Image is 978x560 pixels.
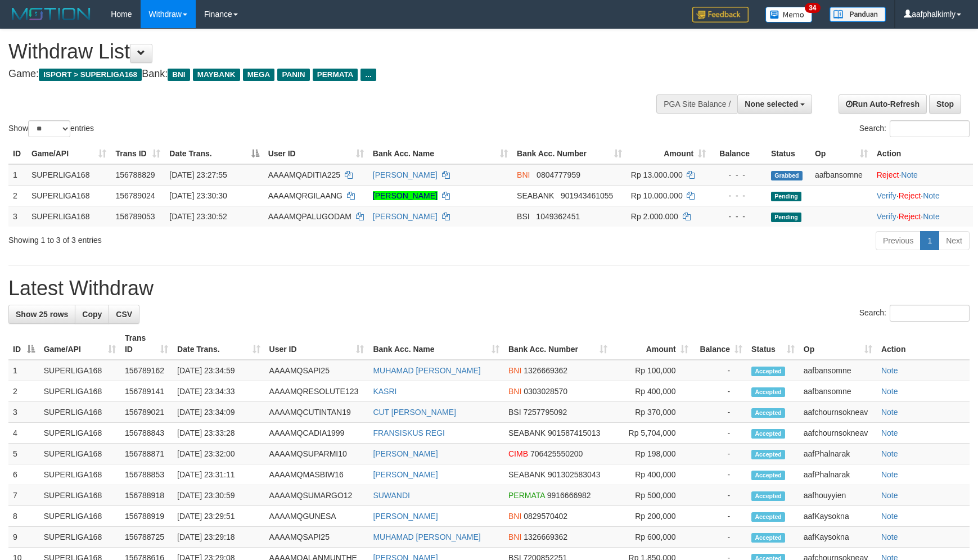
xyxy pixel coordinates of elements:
a: Note [881,408,898,417]
td: 156788919 [120,506,173,527]
button: None selected [737,94,812,114]
a: Verify [877,191,896,200]
span: BSI [508,408,521,417]
a: Note [881,532,898,541]
td: AAAAMQCADIA1999 [265,423,369,444]
span: Copy 0829570402 to clipboard [524,512,567,521]
label: Search: [859,120,970,137]
td: aafKaysokna [799,506,877,527]
label: Show entries [8,120,94,137]
td: aafbansomne [799,381,877,402]
span: PERMATA [313,69,358,81]
input: Search: [890,305,970,322]
a: MUHAMAD [PERSON_NAME] [373,532,480,541]
span: SEABANK [508,470,546,479]
td: 156788843 [120,423,173,444]
span: 156788829 [115,170,155,179]
th: ID: activate to sort column descending [8,328,39,360]
td: [DATE] 23:32:00 [173,444,264,464]
img: MOTION_logo.png [8,6,94,22]
td: aafKaysokna [799,527,877,548]
a: KASRI [373,387,396,396]
div: - - - [715,169,762,180]
a: Reject [899,212,921,221]
th: Status: activate to sort column ascending [747,328,799,360]
td: 1 [8,360,39,381]
span: Copy 1326669362 to clipboard [524,532,567,541]
a: Verify [877,212,896,221]
span: Accepted [751,491,785,501]
th: Bank Acc. Number: activate to sort column ascending [504,328,612,360]
a: Note [881,512,898,521]
a: [PERSON_NAME] [373,191,438,200]
td: Rp 100,000 [612,360,693,381]
a: Next [939,231,970,250]
td: [DATE] 23:31:11 [173,464,264,485]
a: Note [881,366,898,375]
td: SUPERLIGA168 [39,360,120,381]
td: 156789021 [120,402,173,423]
td: · · [872,185,973,206]
td: [DATE] 23:29:51 [173,506,264,527]
td: [DATE] 23:33:28 [173,423,264,444]
td: - [693,360,747,381]
th: Amount: activate to sort column ascending [612,328,693,360]
h1: Latest Withdraw [8,277,970,300]
a: Note [923,212,940,221]
td: AAAAMQMASBIW16 [265,464,369,485]
td: - [693,381,747,402]
span: Copy 706425550200 to clipboard [530,449,583,458]
span: BNI [508,366,521,375]
span: BNI [517,170,530,179]
th: Bank Acc. Name: activate to sort column ascending [368,143,512,164]
span: Accepted [751,387,785,397]
a: CSV [109,305,139,324]
td: aafPhalnarak [799,444,877,464]
span: BNI [508,532,521,541]
td: SUPERLIGA168 [27,164,111,186]
td: - [693,444,747,464]
a: Note [901,170,918,179]
th: Balance: activate to sort column ascending [693,328,747,360]
td: Rp 198,000 [612,444,693,464]
th: Op: activate to sort column ascending [810,143,872,164]
div: PGA Site Balance / [656,94,737,114]
td: 3 [8,206,27,227]
td: aafhouyyien [799,485,877,506]
a: Show 25 rows [8,305,75,324]
span: Copy [82,310,102,319]
th: Trans ID: activate to sort column ascending [111,143,165,164]
td: Rp 200,000 [612,506,693,527]
span: AAAAMQRGILAANG [268,191,342,200]
span: PERMATA [508,491,545,500]
th: Date Trans.: activate to sort column descending [165,143,263,164]
td: 156789141 [120,381,173,402]
td: aafPhalnarak [799,464,877,485]
td: · [872,164,973,186]
span: Accepted [751,429,785,439]
img: panduan.png [830,7,886,22]
th: Op: activate to sort column ascending [799,328,877,360]
td: AAAAMQSUPARMI10 [265,444,369,464]
span: Accepted [751,450,785,459]
td: Rp 400,000 [612,464,693,485]
td: [DATE] 23:30:59 [173,485,264,506]
span: Copy 901302583043 to clipboard [548,470,600,479]
td: Rp 400,000 [612,381,693,402]
td: [DATE] 23:34:33 [173,381,264,402]
th: Balance [710,143,767,164]
span: Pending [771,213,801,222]
span: Grabbed [771,171,803,180]
td: - [693,464,747,485]
span: MAYBANK [193,69,240,81]
td: 156788918 [120,485,173,506]
th: Action [877,328,970,360]
a: MUHAMAD [PERSON_NAME] [373,366,480,375]
td: - [693,485,747,506]
span: AAAAMQPALUGODAM [268,212,351,221]
td: SUPERLIGA168 [39,464,120,485]
select: Showentries [28,120,70,137]
td: SUPERLIGA168 [39,381,120,402]
td: - [693,506,747,527]
td: AAAAMQGUNESA [265,506,369,527]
